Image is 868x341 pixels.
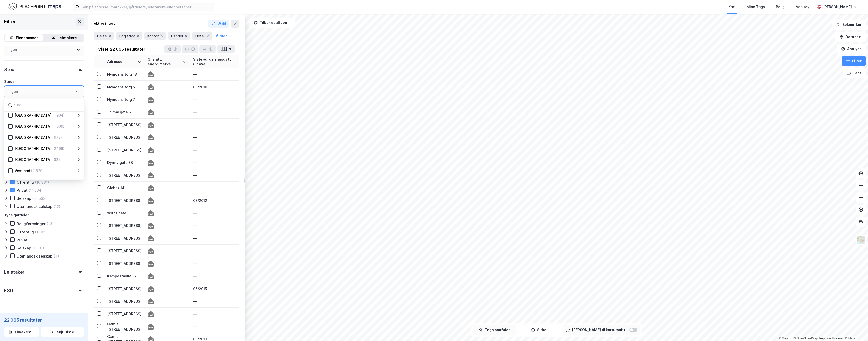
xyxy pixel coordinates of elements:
img: logo.f888ab2527a4732fd821a326f86c7f29.svg [8,2,61,11]
div: (4) [53,254,59,259]
div: Ingen [8,89,18,95]
div: [STREET_ADDRESS] [107,147,142,153]
div: — [193,261,250,266]
div: (13) [47,221,54,226]
div: [PERSON_NAME] [823,4,852,10]
span: Kontor [147,34,159,38]
div: [STREET_ADDRESS] [107,311,142,317]
span: Logistikk [119,34,135,38]
div: Selskap [17,246,31,250]
div: — [193,173,250,178]
div: Filter [4,18,16,26]
div: (11 023) [35,230,49,234]
div: [STREET_ADDRESS] [107,248,142,253]
a: Improve this map [819,337,844,340]
div: Utenlandsk selskap [17,254,52,259]
a: Mapbox [779,337,793,340]
div: Bolig [776,4,785,10]
div: (22 533) [32,196,47,201]
button: Bokmerker [832,20,866,30]
div: Nymoens torg 5 [107,84,142,90]
div: Privat [17,188,28,193]
div: — [193,248,250,253]
div: — [193,185,250,190]
div: — [193,135,250,140]
div: Boligforeninger [17,221,46,226]
div: [STREET_ADDRESS] [107,122,142,127]
div: [STREET_ADDRESS] [107,261,142,266]
button: Analyse [837,44,866,54]
img: Z [856,235,866,245]
div: Verktøy [796,4,809,10]
div: [STREET_ADDRESS] [107,286,142,291]
div: (10 831) [35,180,49,185]
div: [STREET_ADDRESS] [107,135,142,140]
div: Type gårdeier [4,212,29,218]
div: — [193,160,250,165]
div: Viser 22 065 resultater [98,46,145,52]
div: Adresse [107,59,135,64]
div: — [193,324,250,329]
div: 08/2010 [193,84,250,90]
button: Utvid [208,20,229,28]
div: Utenlandsk selskap [17,204,52,209]
div: Glabak 14 [107,185,142,190]
div: [STREET_ADDRESS] [107,198,142,203]
div: — [193,147,250,153]
div: Offentlig [17,230,34,234]
div: 08/2012 [193,198,250,203]
div: Leietakere [58,35,77,41]
div: Eiendommer [16,35,38,41]
div: — [193,122,250,127]
button: Sirkel [518,325,561,335]
div: Kampestadlia 16 [107,273,142,279]
button: Skjul liste [41,327,84,337]
a: OpenStreetMap [794,337,818,340]
span: Hotell [195,34,205,38]
div: Nymoens torg 18 [107,72,142,77]
div: Sted [4,67,15,73]
div: (12) [53,204,60,209]
span: Handel [171,34,183,38]
div: Withs gate 3 [107,210,142,216]
div: Offentlig [17,180,34,185]
button: Filter [842,56,866,66]
div: — [193,299,250,304]
div: Leietaker [4,269,24,275]
div: 17. mai gata 6 [107,109,142,115]
div: Aktive filtere [94,22,115,26]
div: Gamle [STREET_ADDRESS] [107,321,142,332]
div: 06/2015 [193,286,250,291]
div: — [193,97,250,102]
div: ESG [4,288,13,294]
button: Tegn områder [473,325,516,335]
div: — [193,210,250,216]
button: Tags [843,68,866,78]
div: — [193,236,250,241]
div: Siste vurderingsdato (Enova) [193,57,244,66]
button: Tilbakestill [4,327,39,337]
div: — [193,273,250,279]
div: [STREET_ADDRESS] [107,223,142,228]
div: [STREET_ADDRESS] [107,173,142,178]
div: — [193,72,250,77]
button: Tilbakestill zoom [249,18,295,28]
div: Mine Tags [747,4,765,10]
div: [PERSON_NAME] til kartutsnitt [572,327,625,333]
div: Nymoens torg 7 [107,97,142,102]
input: Søk på adresse, matrikkel, gårdeiere, leietakere eller personer [79,3,214,11]
div: (11 234) [29,188,43,193]
div: — [193,223,250,228]
div: Privat [17,238,28,242]
div: [STREET_ADDRESS] [107,236,142,241]
div: — [193,109,250,115]
div: [STREET_ADDRESS] [107,299,142,304]
div: — [193,311,250,317]
div: Kart [728,4,736,10]
button: 6 mer [214,33,229,39]
div: Dyrmyrgata 3B [107,160,142,165]
div: (1 391) [32,246,44,250]
div: Steder [4,79,16,85]
button: Datasett [835,32,866,42]
div: Selskap [17,196,31,201]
